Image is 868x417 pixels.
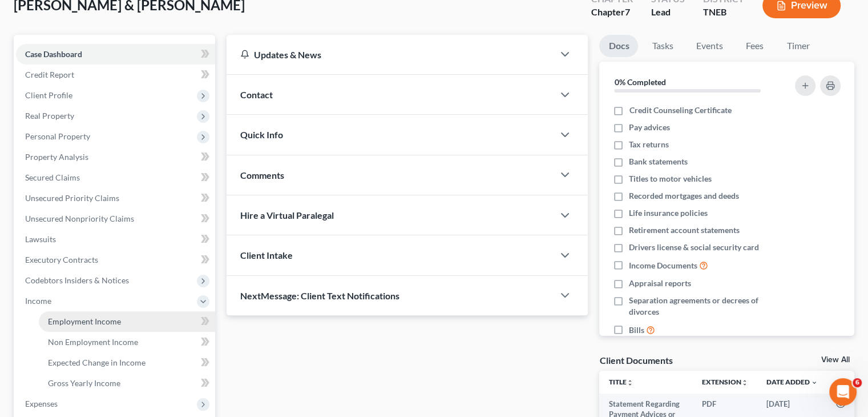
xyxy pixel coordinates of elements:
div: Lead [651,6,685,19]
i: unfold_more [741,379,748,386]
a: Executory Contracts [16,250,215,270]
span: Credit Counseling Certificate [629,105,731,116]
a: Extensionunfold_more [702,378,748,386]
span: Tax returns [629,139,669,150]
a: View All [821,356,850,364]
span: Personal Property [25,131,90,141]
i: expand_more [811,379,818,386]
span: Pay advices [629,122,670,133]
a: Tasks [643,35,682,57]
a: Employment Income [39,311,215,332]
a: Non Employment Income [39,332,215,352]
span: Lawsuits [25,234,56,244]
div: Updates & News [240,49,540,61]
i: unfold_more [626,379,633,386]
a: Gross Yearly Income [39,373,215,394]
span: NextMessage: Client Text Notifications [240,290,399,301]
span: Separation agreements or decrees of divorces [629,295,781,318]
a: Fees [736,35,773,57]
span: Client Profile [25,90,72,100]
span: Titles to motor vehicles [629,173,712,185]
a: Lawsuits [16,229,215,250]
a: Docs [599,35,638,57]
span: Appraisal reports [629,278,691,289]
span: Unsecured Nonpriority Claims [25,214,134,223]
div: Client Documents [599,354,672,366]
span: Unsecured Priority Claims [25,193,119,203]
a: Unsecured Nonpriority Claims [16,209,215,229]
span: Recorded mortgages and deeds [629,190,739,202]
span: Life insurance policies [629,207,708,219]
span: Employment Income [48,316,121,326]
span: Real Property [25,111,74,121]
span: Bank statements [629,156,688,167]
span: Income [25,296,51,306]
span: Comments [240,170,284,181]
span: Credit Report [25,70,74,79]
span: Drivers license & social security card [629,242,759,253]
span: Hire a Virtual Paralegal [240,210,334,220]
span: Bills [629,324,644,336]
span: Contact [240,89,273,100]
span: Secured Claims [25,173,80,182]
div: Chapter [591,6,633,19]
span: Non Employment Income [48,337,138,347]
span: Expected Change in Income [48,358,146,367]
span: 7 [625,6,630,17]
a: Timer [777,35,818,57]
span: Income Documents [629,260,697,271]
a: Credit Report [16,65,215,85]
span: 6 [853,378,862,387]
a: Events [687,35,732,57]
span: Client Intake [240,250,293,260]
div: TNEB [703,6,744,19]
span: Expenses [25,399,58,408]
span: Property Analysis [25,152,88,162]
strong: 0% Completed [614,77,665,87]
a: Titleunfold_more [608,378,633,386]
a: Date Added expand_more [766,378,818,386]
a: Secured Claims [16,167,215,188]
span: Codebtors Insiders & Notices [25,275,129,285]
span: Gross Yearly Income [48,378,120,388]
span: Case Dashboard [25,49,82,59]
span: Quick Info [240,129,283,140]
iframe: Intercom live chat [829,378,857,406]
span: Executory Contracts [25,255,98,264]
span: Retirement account statements [629,224,740,236]
a: Property Analysis [16,147,215,167]
a: Case Dashboard [16,44,215,65]
a: Unsecured Priority Claims [16,188,215,209]
a: Expected Change in Income [39,352,215,373]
